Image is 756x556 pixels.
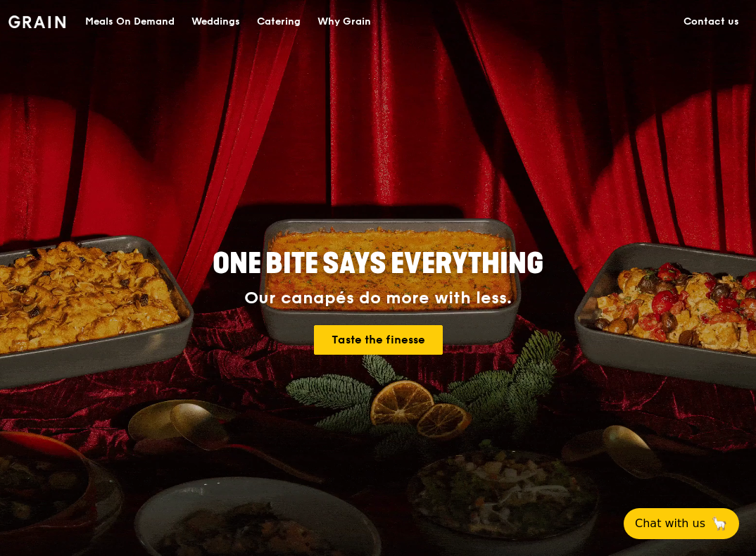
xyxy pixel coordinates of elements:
[635,515,705,532] span: Chat with us
[317,1,371,43] div: Why Grain
[248,1,309,43] a: Catering
[125,289,631,308] div: Our canapés do more with less.
[309,1,379,43] a: Why Grain
[8,15,65,28] img: Grain
[624,508,739,539] button: Chat with us🦙
[85,1,175,43] div: Meals On Demand
[213,247,543,281] span: ONE BITE SAYS EVERYTHING
[183,1,248,43] a: Weddings
[257,1,301,43] div: Catering
[314,325,443,355] a: Taste the finesse
[675,1,748,43] a: Contact us
[711,515,728,532] span: 🦙
[191,1,240,43] div: Weddings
